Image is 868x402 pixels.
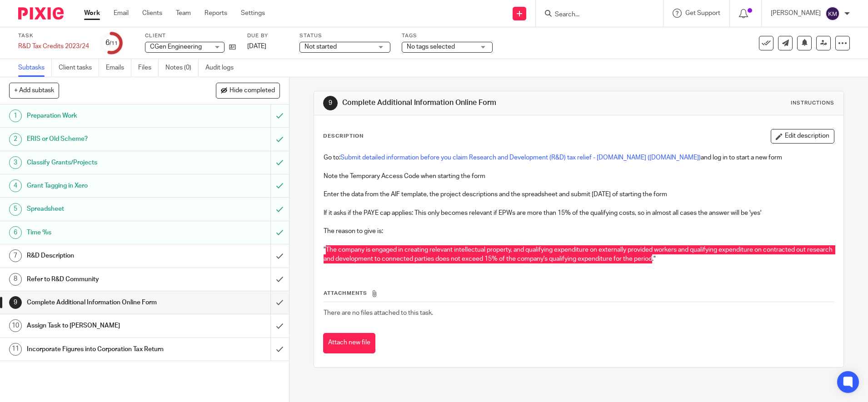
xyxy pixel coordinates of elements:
span: Hide completed [229,87,275,94]
img: Pixie [18,7,64,20]
h1: R&D Description [27,249,183,263]
span: Not started [304,44,337,50]
span: CGen Engineering [150,44,202,50]
button: + Add subtask [9,83,59,98]
a: Submit detailed information before you claim Research and Development (R&D) tax relief - [DOMAIN_... [340,154,701,161]
div: 7 [9,249,22,262]
p: Note the Temporary Access Code when starting the form [324,172,834,181]
div: 9 [9,296,22,309]
div: 2 [9,133,22,146]
div: Instructions [791,99,834,107]
div: 6 [9,226,22,239]
div: 5 [9,203,22,216]
img: svg%3E [825,6,840,21]
button: Attach new file [323,333,375,353]
h1: Incorporate Figures into Corporation Tax Return [27,342,183,356]
label: Tags [402,32,493,40]
h1: Assign Task to [PERSON_NAME] [27,319,183,333]
div: 4 [9,179,22,192]
h1: Grant Tagging in Xero [27,179,183,193]
span: There are no files attached to this task. [324,310,433,316]
h1: Spreadsheet [27,202,183,216]
p: If it asks if the PAYE cap applies: This only becomes relevant if EPWs are more than 15% of the q... [324,208,834,218]
a: Client tasks [59,59,99,77]
div: 6 [105,38,118,48]
h1: Classify Grants/Projects [27,156,183,169]
div: R&amp;D Tax Credits 2023/24 [18,42,89,51]
label: Due by [247,32,288,40]
a: Notes (0) [165,59,199,77]
a: Work [84,9,100,18]
a: Audit logs [205,59,240,77]
div: 8 [9,273,22,286]
h1: Complete Additional Information Online Form [27,296,183,309]
input: Search [554,11,636,19]
a: Clients [142,9,162,18]
p: "The company is engaged in creating relevant intellectual property, and qualifying expenditure on... [324,245,834,264]
h1: Time %s [27,226,183,239]
a: Settings [241,9,265,18]
a: Subtasks [18,59,52,77]
div: 11 [9,343,22,356]
label: Status [299,32,390,40]
p: Go to: and log in to start a new form [324,153,834,162]
h1: Complete Additional Information Online Form [342,98,598,108]
a: Team [176,9,191,18]
p: Description [323,133,364,140]
p: [PERSON_NAME] [771,9,821,18]
p: Enter the data from the AIF template, the project descriptions and the spreadsheet and submit [DA... [324,190,834,199]
span: Get Support [685,10,720,16]
div: 10 [9,319,22,332]
h1: Refer to R&D Community [27,273,183,286]
div: 1 [9,109,22,122]
span: Attachments [324,291,367,296]
h1: ERIS or Old Scheme? [27,132,183,146]
h1: Preparation Work [27,109,183,123]
div: R&D Tax Credits 2023/24 [18,42,89,51]
div: 3 [9,156,22,169]
label: Task [18,32,89,40]
label: Client [145,32,236,40]
div: 9 [323,96,338,110]
span: No tags selected [407,44,455,50]
button: Edit description [771,129,834,144]
a: Reports [205,9,227,18]
a: Emails [106,59,131,77]
small: /11 [110,41,118,46]
a: Files [138,59,159,77]
a: Email [114,9,129,18]
button: Hide completed [216,83,280,98]
span: [DATE] [247,43,266,50]
p: The reason to give is: [324,227,834,236]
